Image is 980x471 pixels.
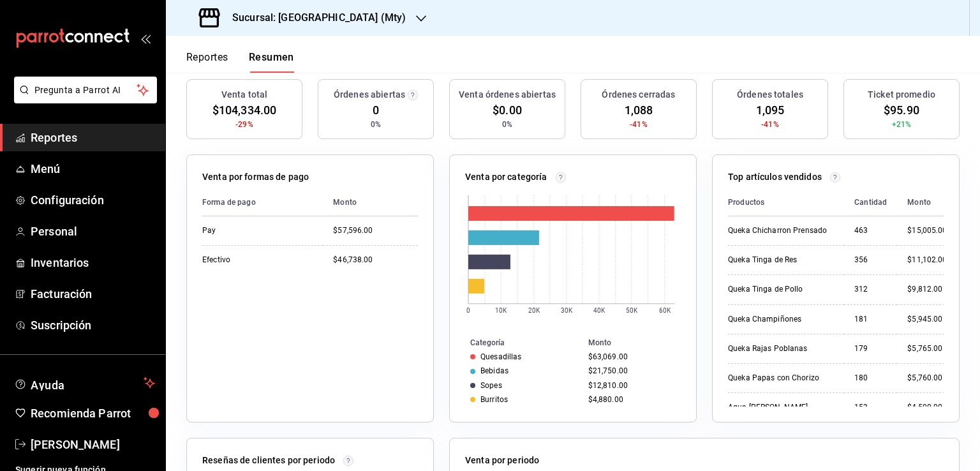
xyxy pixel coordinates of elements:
[202,255,313,265] div: Efectivo
[907,343,947,354] div: $5,765.00
[186,51,294,73] div: navigation tabs
[528,307,540,314] text: 20K
[593,307,605,314] text: 40K
[728,189,844,216] th: Productos
[737,88,803,101] h3: Órdenes totales
[884,101,919,119] span: $95.90
[756,101,785,119] span: 1,095
[34,84,137,97] span: Pregunta a Parrot AI
[202,189,323,216] th: Forma de pago
[493,101,522,119] span: $0.00
[235,119,253,130] span: -29%
[334,88,405,101] h3: Órdenes abiertas
[465,170,547,184] p: Venta por categoría
[854,255,887,265] div: 356
[659,307,671,314] text: 60K
[371,119,381,130] span: 0%
[221,88,267,101] h3: Venta total
[588,395,676,404] div: $4,880.00
[480,395,508,404] div: Burritos
[868,88,935,101] h3: Ticket promedio
[333,225,418,236] div: $57,596.00
[561,307,573,314] text: 30K
[854,402,887,413] div: 153
[854,225,887,236] div: 463
[502,119,512,130] span: 0%
[31,223,155,240] span: Personal
[588,381,676,390] div: $12,810.00
[465,454,539,467] p: Venta por periodo
[907,373,947,384] div: $5,760.00
[854,373,887,384] div: 180
[480,352,521,361] div: Quesadillas
[31,375,138,391] span: Ayuda
[202,225,313,236] div: Pay
[588,366,676,375] div: $21,750.00
[333,255,418,265] div: $46,738.00
[854,314,887,325] div: 181
[728,255,834,265] div: Queka Tinga de Res
[31,405,155,422] span: Recomienda Parrot
[450,336,583,350] th: Categoría
[222,10,406,26] h3: Sucursal: [GEOGRAPHIC_DATA] (Mty)
[31,191,155,209] span: Configuración
[907,314,947,325] div: $5,945.00
[728,225,834,236] div: Queka Chicharron Prensado
[907,255,947,265] div: $11,102.00
[728,402,834,413] div: Agua [PERSON_NAME]
[31,436,155,453] span: [PERSON_NAME]
[186,51,228,73] button: Reportes
[761,119,779,130] span: -41%
[480,381,502,390] div: Sopes
[728,170,822,184] p: Top artículos vendidos
[583,336,696,350] th: Monto
[373,101,379,119] span: 0
[625,101,653,119] span: 1,088
[31,317,155,334] span: Suscripción
[907,284,947,295] div: $9,812.00
[202,454,335,467] p: Reseñas de clientes por periodo
[140,33,151,43] button: open_drawer_menu
[897,189,947,216] th: Monto
[626,307,638,314] text: 50K
[844,189,897,216] th: Cantidad
[728,343,834,354] div: Queka Rajas Poblanas
[323,189,418,216] th: Monto
[9,93,157,106] a: Pregunta a Parrot AI
[728,284,834,295] div: Queka Tinga de Pollo
[14,77,157,103] button: Pregunta a Parrot AI
[480,366,509,375] div: Bebidas
[588,352,676,361] div: $63,069.00
[459,88,556,101] h3: Venta órdenes abiertas
[602,88,675,101] h3: Órdenes cerradas
[728,314,834,325] div: Queka Champiñones
[907,402,947,413] div: $4,590.00
[466,307,470,314] text: 0
[854,343,887,354] div: 179
[31,254,155,271] span: Inventarios
[249,51,294,73] button: Resumen
[31,129,155,146] span: Reportes
[202,170,309,184] p: Venta por formas de pago
[728,373,834,384] div: Queka Papas con Chorizo
[212,101,276,119] span: $104,334.00
[495,307,507,314] text: 10K
[630,119,648,130] span: -41%
[892,119,912,130] span: +21%
[31,285,155,303] span: Facturación
[31,160,155,177] span: Menú
[854,284,887,295] div: 312
[907,225,947,236] div: $15,005.00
